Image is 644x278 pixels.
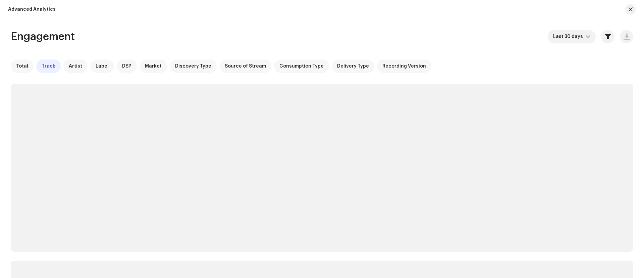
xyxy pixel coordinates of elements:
[337,64,369,69] span: Delivery Type
[586,30,590,43] div: dropdown trigger
[279,64,324,69] span: Consumption Type
[225,64,266,69] span: Source of Stream
[122,64,131,69] span: DSP
[382,64,426,69] span: Recording Version
[175,64,211,69] span: Discovery Type
[145,64,162,69] span: Market
[553,30,586,43] span: Last 30 days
